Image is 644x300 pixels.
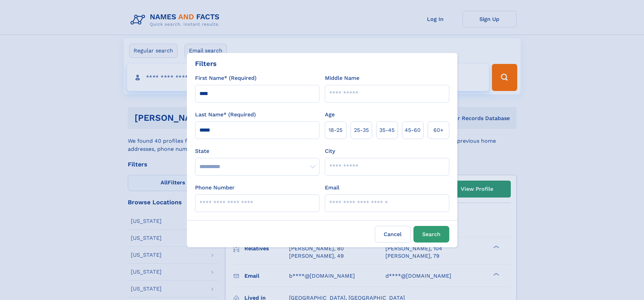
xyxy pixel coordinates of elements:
label: First Name* (Required) [195,74,257,82]
span: 35‑45 [379,126,395,134]
span: 25‑35 [354,126,369,134]
span: 18‑25 [329,126,342,134]
span: 45‑60 [405,126,421,134]
label: Cancel [375,226,411,243]
label: City [325,147,335,155]
label: Age [325,111,335,119]
label: Middle Name [325,74,359,82]
label: State [195,147,319,155]
button: Search [413,226,449,243]
label: Last Name* (Required) [195,111,256,119]
label: Email [325,184,339,192]
span: 60+ [433,126,444,134]
label: Phone Number [195,184,235,192]
div: Filters [195,59,217,69]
